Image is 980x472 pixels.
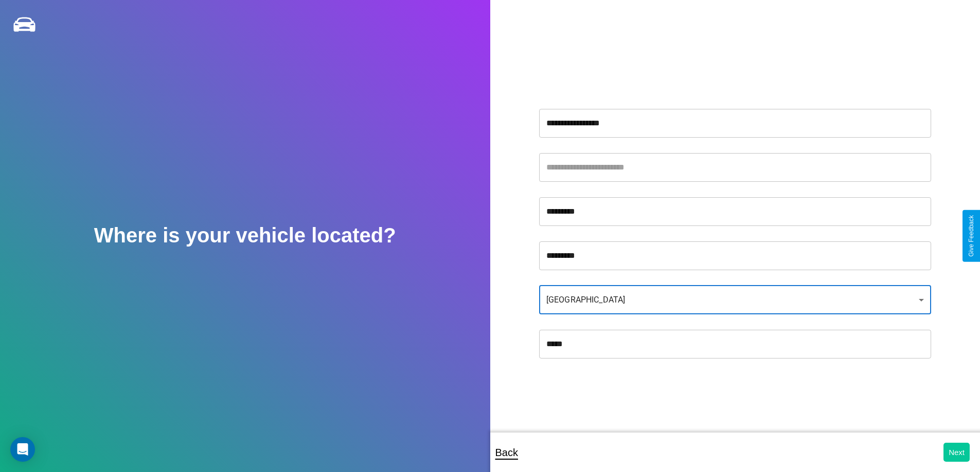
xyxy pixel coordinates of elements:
button: Next [943,443,970,462]
div: Open Intercom Messenger [10,437,35,462]
div: Give Feedback [968,215,975,257]
div: [GEOGRAPHIC_DATA] [539,286,931,314]
h2: Where is your vehicle located? [94,224,396,247]
p: Back [495,443,518,462]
